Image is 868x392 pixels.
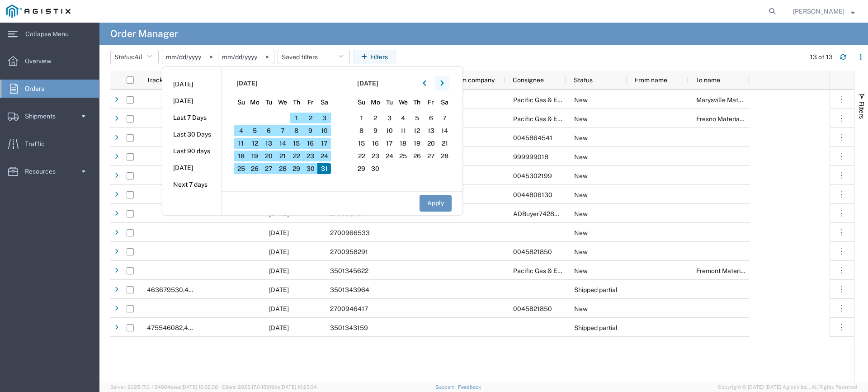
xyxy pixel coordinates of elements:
span: Consignee [513,76,544,84]
span: Collapse Menu [25,25,75,43]
input: Not set [218,50,274,64]
span: 23 [303,151,317,161]
span: 9 [303,125,317,136]
span: 28 [438,151,452,161]
span: 25 [234,163,248,174]
span: 17 [382,138,396,149]
span: 20 [262,151,276,161]
span: Pacific Gas & Electric Company [513,96,605,104]
span: Michael Guilfoyle Jr [793,6,844,16]
span: 15 [355,138,369,149]
a: Support [435,384,458,390]
span: 8 [290,125,304,136]
span: 26 [248,163,262,174]
span: 3 [317,113,331,123]
span: 7 [276,125,290,136]
span: New [574,153,588,161]
span: [DATE] 10:23:34 [280,384,317,390]
span: Shipped partial [574,286,618,293]
span: New [574,172,588,179]
span: 17 [317,138,331,149]
span: 16 [368,138,382,149]
span: 10/11/2023 [269,286,289,293]
span: 4 [396,113,410,123]
span: Mo [368,98,382,107]
img: logo [6,5,71,18]
span: 30 [368,163,382,174]
span: 27 [262,163,276,174]
span: 1 [290,113,304,123]
span: 20 [424,138,438,149]
span: Sa [438,98,452,107]
span: 2 [303,113,317,123]
a: Traffic [0,135,99,153]
span: 18 [234,151,248,161]
span: Th [290,98,304,107]
span: Pacific Gas & Electric Company [513,267,605,274]
span: New [574,267,588,274]
span: 9 [368,125,382,136]
span: New [574,191,588,198]
span: 0045821850 [513,305,552,312]
span: [DATE] [357,79,378,88]
span: Th [410,98,424,107]
span: New [574,229,588,236]
span: 1 [355,113,369,123]
span: 14 [276,138,290,149]
span: 10 [317,125,331,136]
li: Last 90 days [162,143,221,160]
span: 29 [355,163,369,174]
span: Filters [858,101,865,119]
span: 10/04/2023 [269,324,289,331]
li: Next 7 days [162,176,221,193]
span: Tu [382,98,396,107]
span: [DATE] [236,79,258,88]
span: 26 [410,151,424,161]
span: 27 [424,151,438,161]
button: [PERSON_NAME] [793,6,855,17]
span: 0045302199 [513,172,552,179]
span: 3501343964 [330,286,369,293]
span: Mo [248,98,262,107]
span: 21 [276,151,290,161]
span: 24 [382,151,396,161]
span: Status [574,76,593,84]
h4: Order Manager [110,23,178,45]
a: Feedback [458,384,481,390]
span: 6 [424,113,438,123]
span: 3501345622 [330,267,368,274]
span: Overview [25,52,58,70]
span: Fr [424,98,438,107]
span: New [574,248,588,255]
span: 3 [382,113,396,123]
span: 8 [355,125,369,136]
span: 11 [396,125,410,136]
span: 24 [317,151,331,161]
span: Sa [317,98,331,107]
span: 999999018 [513,153,548,161]
span: 12 [248,138,262,149]
span: Su [234,98,248,107]
span: 463679530,464209547,466399360,468681032,469161679 [147,286,328,293]
li: Last 30 Days [162,126,221,143]
span: 10/25/2023 [269,267,289,274]
button: Apply [420,195,452,212]
li: [DATE] [162,76,221,93]
span: 2 [368,113,382,123]
span: 18 [396,138,410,149]
span: Client: 2025.17.0-159f9de [222,384,317,390]
span: 5 [410,113,424,123]
span: Fremont Materials Receiving [696,267,779,274]
a: Resources [0,162,99,180]
span: Fr [303,98,317,107]
span: Traffic [25,135,51,153]
span: 28 [276,163,290,174]
span: To name [696,76,720,84]
span: 3501343159 [330,324,368,331]
span: Shipments [25,107,62,125]
li: [DATE] [162,160,221,176]
span: 16 [303,138,317,149]
span: 5 [248,125,262,136]
span: Pacific Gas & Electric Company [513,115,605,123]
span: 22 [355,151,369,161]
